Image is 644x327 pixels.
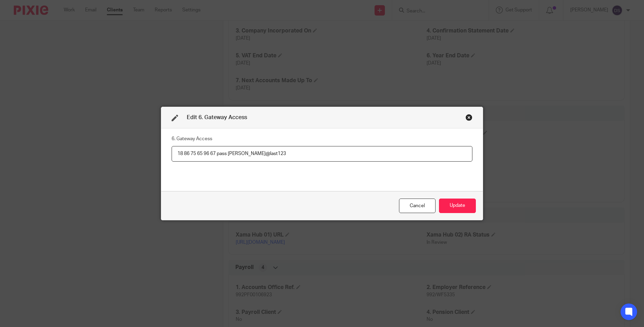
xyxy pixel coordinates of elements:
div: Close this dialog window [466,114,472,121]
span: Edit 6. Gateway Access [187,115,247,120]
input: 6. Gateway Access [172,146,472,162]
button: Update [439,199,476,213]
div: Close this dialog window [399,199,436,213]
label: 6. Gateway Access [172,135,212,142]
